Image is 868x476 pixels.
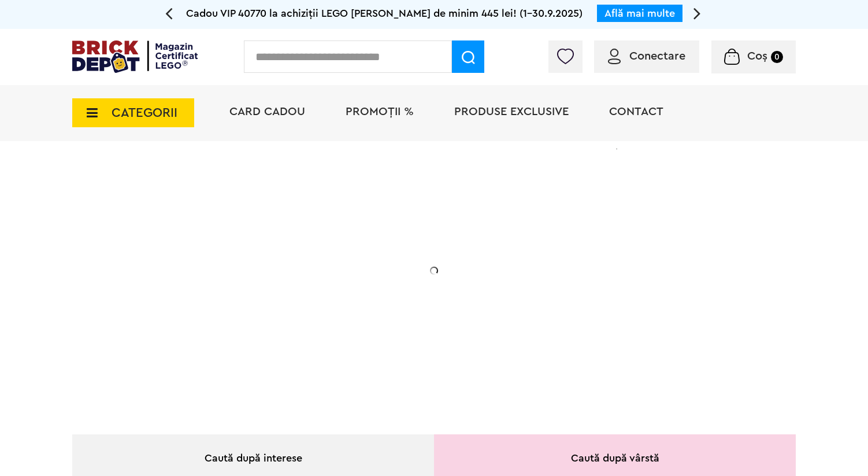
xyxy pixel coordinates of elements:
[609,106,663,117] a: Contact
[346,106,414,117] a: PROMOȚII %
[154,204,385,246] h1: 20% Reducere!
[747,50,767,62] span: Coș
[154,332,385,346] div: Explorează
[186,8,583,19] span: Cadou VIP 40770 la achiziții LEGO [PERSON_NAME] de minim 445 lei! (1-30.9.2025)
[771,51,783,63] small: 0
[229,106,305,117] a: Card Cadou
[112,106,177,119] span: CATEGORII
[608,50,685,62] a: Conectare
[454,106,569,117] a: Produse exclusive
[154,257,385,306] h2: La două seturi LEGO de adulți achiziționate din selecție! În perioada 12 - [DATE]!
[629,50,685,62] span: Conectare
[604,8,675,19] a: Află mai multe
